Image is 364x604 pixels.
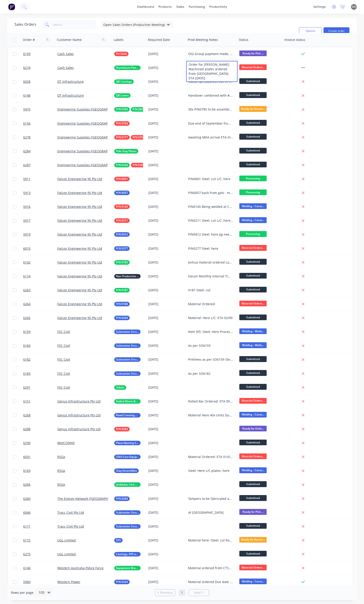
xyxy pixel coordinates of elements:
input: Search... [53,20,97,29]
span: Submitted [239,120,267,126]
button: P/N 0283 [114,427,130,431]
span: 6275 [23,552,30,556]
span: 6046 [23,510,30,515]
div: [DATE] [148,79,185,84]
button: Options [299,27,322,35]
a: Engineering Supplies ([GEOGRAPHIC_DATA]) Pty Ltd [57,149,135,153]
span: P/N 0187 [116,288,128,292]
div: Falcon Monthly Internal Times N/A Duplicate at EOM [188,274,233,279]
button: SPS [114,538,123,543]
span: Submitted [239,287,267,292]
a: 6265 [23,311,57,325]
span: Pole Stay Plates [116,149,136,154]
span: P/N 0057 [116,191,128,195]
span: P/N 0785 [116,107,128,112]
span: 6265 [23,316,30,320]
span: P/N 0145 [116,204,128,209]
a: 6290 [23,436,57,450]
div: [DATE] [148,413,185,418]
a: 5911 [23,172,57,186]
span: 5917 [23,218,30,223]
div: Labels [114,38,124,42]
div: P/N0412 Steel: here Jig needs testing [188,232,233,237]
span: Submitted [239,315,267,320]
a: 6046 [23,506,57,519]
span: Admin [116,385,124,390]
a: FSC Civil [57,343,70,348]
span: QR Castings [116,79,132,84]
a: 6274 [23,61,57,75]
a: 6291 [23,381,57,394]
button: P/N 0187 [114,288,130,292]
div: Status [239,38,248,42]
button: Equipment Brackets [114,566,141,570]
a: RSGx [57,468,65,473]
a: Cash Sales [57,52,74,56]
a: DT Infrastructure [57,79,84,84]
span: Submitted [239,384,267,390]
span: P/N 0360 [133,163,144,167]
span: Open Sales Orders (Production Meeting) [103,22,165,27]
a: 6278 [23,131,57,144]
span: Welding - Wella... [239,342,267,348]
span: Submitted [239,92,267,98]
span: 6148 [23,93,30,98]
div: P/N0001 Steel: cut L/C: here [188,177,233,181]
span: Material Ordere... [239,398,267,404]
div: [DATE] [148,232,185,237]
span: 6266 [23,482,30,487]
span: 5913 [23,191,30,195]
span: P/N 0211 [116,218,128,223]
a: 6146 [23,561,57,575]
span: Processing [239,176,267,181]
button: PN 0344 [114,52,129,56]
span: 6263 [23,288,30,292]
span: Submitted [239,78,267,84]
a: The Energy Network ([GEOGRAPHIC_DATA]) Pty Ltd [57,496,133,501]
span: QR Liners [116,93,129,98]
div: Order # [23,38,35,42]
span: 5975 [23,107,30,112]
span: 6156 [23,121,30,126]
a: RSGx [57,482,65,487]
div: Material Ordered [188,302,233,306]
div: [DATE] [148,260,185,265]
span: Substation Structural Steel [116,343,139,348]
a: 6015 [23,242,57,255]
div: Due end of September from MKA [188,121,233,126]
button: Substation Structural Steel [114,330,141,334]
button: P/N 0188 [114,302,130,306]
span: Rolled 50mm Bars [116,399,139,404]
span: Submitted [239,356,267,362]
div: [DATE] [148,371,185,376]
div: sales [174,3,187,10]
button: Substation Structural Steel [114,343,141,348]
a: 5960 [23,575,57,589]
div: productivity [207,3,229,10]
div: 30x P/N0785 to be assembled with P/N0802 P/N0802 Ready for assembly Phases ETA updated (11/08) to... [188,107,233,112]
a: 5917 [23,214,57,227]
button: Substation Structural Steel [114,357,141,362]
span: 6169 [23,468,30,473]
span: P/N 0324 [116,580,128,584]
button: P/N 0001 [114,177,130,181]
div: [DATE] [148,330,185,334]
a: 5919 [23,228,57,241]
a: Cash Sales [57,65,74,70]
span: Submitted [239,370,267,376]
span: 6172 [23,538,30,543]
a: Engineering Supplies ([GEOGRAPHIC_DATA]) Pty Ltd [57,163,135,167]
a: Falcon Engineering 95 Pty Ltd [57,177,102,181]
div: Order for [PERSON_NAME] Machined plates ordered from [GEOGRAPHIC_DATA]: ETA [DATE] [187,61,237,81]
button: P/N 0277 [114,246,130,251]
a: Falcon Engineering 95 Pty Ltd [57,288,102,292]
span: 6174 [23,274,30,279]
span: 6290 [23,441,30,445]
span: P/N 0785 [116,260,128,265]
span: P/N 0802 [133,107,144,112]
a: 6172 [23,534,57,547]
div: Customer Name [57,38,82,42]
button: Substation Structural Steel [114,510,141,515]
div: [DATE] [148,52,185,56]
a: DT Infrastructure [57,93,84,98]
